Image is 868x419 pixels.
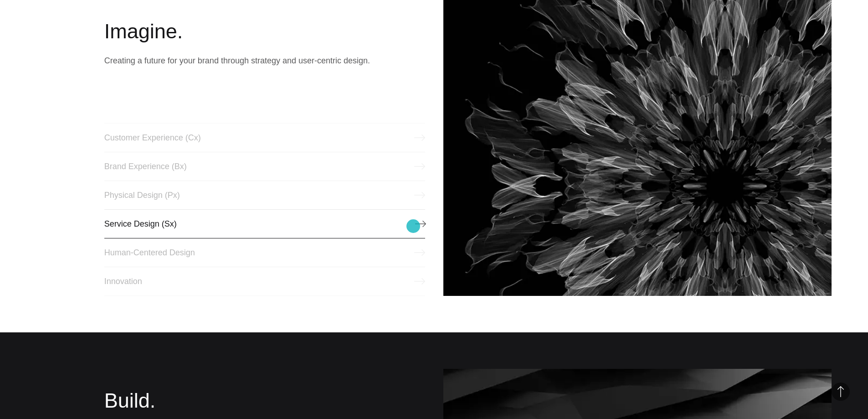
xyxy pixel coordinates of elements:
[832,383,850,401] button: Back to Top
[104,209,425,238] a: Service Design (Sx)
[104,123,425,152] a: Customer Experience (Cx)
[104,54,425,67] p: Creating a future for your brand through strategy and user-centric design.
[104,18,425,45] h2: Imagine.
[104,238,425,267] a: Human-Centered Design
[104,181,425,210] a: Physical Design (Px)
[104,267,425,296] a: Innovation
[104,152,425,181] a: Brand Experience (Bx)
[104,387,425,414] h2: Build.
